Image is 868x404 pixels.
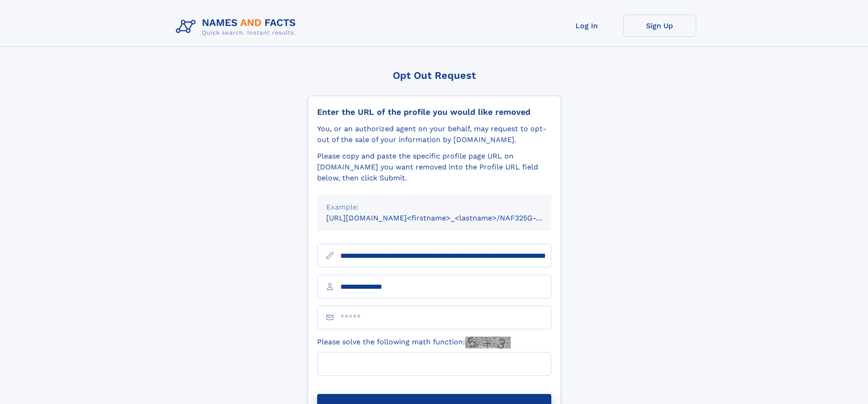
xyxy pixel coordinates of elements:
div: You, or an authorized agent on your behalf, may request to opt-out of the sale of your informatio... [317,123,551,145]
a: Log In [550,15,623,37]
div: Enter the URL of the profile you would like removed [317,107,551,117]
div: Opt Out Request [308,70,561,81]
div: Please copy and paste the specific profile page URL on [DOMAIN_NAME] you want removed into the Pr... [317,151,551,184]
img: Logo Names and Facts [172,15,303,39]
small: [URL][DOMAIN_NAME]<firstname>_<lastname>/NAF325G-xxxxxxxx [326,214,569,222]
label: Please solve the following math function: [317,337,511,348]
div: Example: [326,202,542,213]
a: Sign Up [623,15,696,37]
